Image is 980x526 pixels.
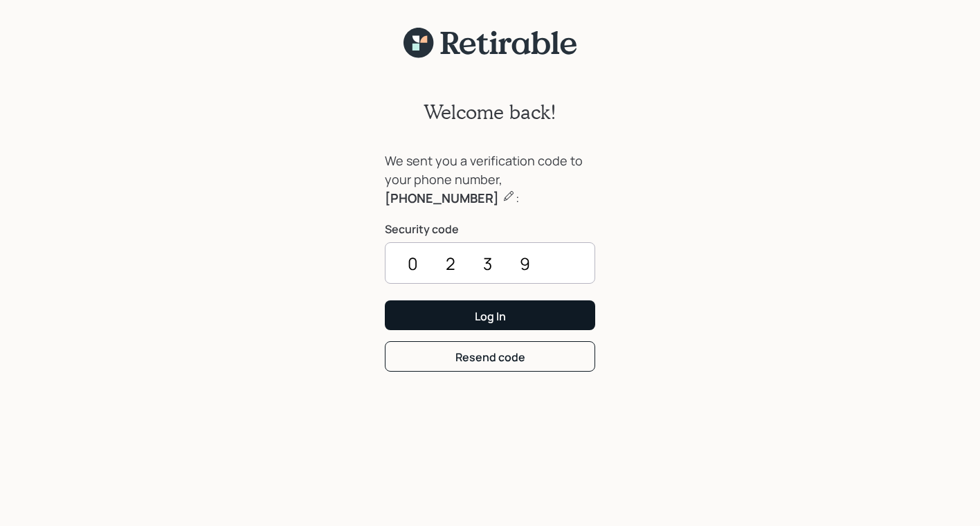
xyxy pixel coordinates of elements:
[385,221,595,237] label: Security code
[455,350,525,365] div: Resend code
[385,242,595,284] input: ••••
[385,190,499,206] b: [PHONE_NUMBER]
[424,100,556,124] h2: Welcome back!
[385,300,595,330] button: Log In
[475,309,506,324] div: Log In
[385,341,595,371] button: Resend code
[385,152,595,208] div: We sent you a verification code to your phone number, :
